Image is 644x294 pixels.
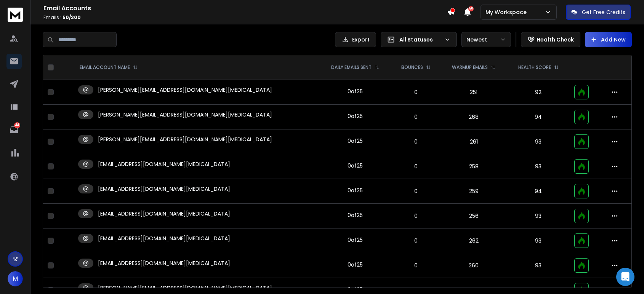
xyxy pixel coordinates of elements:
[98,136,272,143] p: [PERSON_NAME][EMAIL_ADDRESS][DOMAIN_NAME][MEDICAL_DATA]
[396,163,436,170] p: 0
[14,122,20,128] p: 44
[616,268,634,286] div: Open Intercom Messenger
[441,80,507,105] td: 251
[521,32,580,47] button: Health Check
[396,286,436,294] p: 0
[441,204,507,228] td: 256
[507,253,570,278] td: 93
[348,236,363,244] div: 0 of 25
[98,160,230,168] p: [EMAIL_ADDRESS][DOMAIN_NAME][MEDICAL_DATA]
[468,6,474,11] span: 50
[507,129,570,154] td: 93
[8,271,23,286] button: M
[441,228,507,253] td: 262
[98,185,230,193] p: [EMAIL_ADDRESS][DOMAIN_NAME][MEDICAL_DATA]
[348,88,363,95] div: 0 of 25
[98,86,272,94] p: [PERSON_NAME][EMAIL_ADDRESS][DOMAIN_NAME][MEDICAL_DATA]
[507,105,570,129] td: 94
[396,88,436,96] p: 0
[582,8,625,16] p: Get Free Credits
[98,284,272,292] p: [PERSON_NAME][EMAIL_ADDRESS][DOMAIN_NAME][MEDICAL_DATA]
[518,64,551,70] p: HEALTH SCORE
[348,162,363,169] div: 0 of 25
[348,137,363,145] div: 0 of 25
[507,228,570,253] td: 93
[452,64,488,70] p: WARMUP EMAILS
[566,5,631,20] button: Get Free Credits
[43,14,447,21] p: Emails :
[396,113,436,121] p: 0
[399,36,441,43] p: All Statuses
[396,262,436,269] p: 0
[331,64,372,70] p: DAILY EMAILS SENT
[80,64,138,70] div: EMAIL ACCOUNT NAME
[441,105,507,129] td: 268
[62,14,81,21] span: 50 / 200
[441,179,507,204] td: 259
[43,4,447,13] h1: Email Accounts
[396,237,436,244] p: 0
[348,261,363,268] div: 0 of 25
[6,122,22,137] a: 44
[461,32,511,47] button: Newest
[98,210,230,217] p: [EMAIL_ADDRESS][DOMAIN_NAME][MEDICAL_DATA]
[396,212,436,220] p: 0
[98,111,272,118] p: [PERSON_NAME][EMAIL_ADDRESS][DOMAIN_NAME][MEDICAL_DATA]
[537,36,574,43] p: Health Check
[485,8,530,16] p: My Workspace
[585,32,632,47] button: Add New
[8,8,23,22] img: logo
[507,80,570,105] td: 92
[507,204,570,228] td: 93
[348,187,363,194] div: 0 of 25
[396,187,436,195] p: 0
[335,32,376,47] button: Export
[441,253,507,278] td: 260
[348,286,363,293] div: 0 of 25
[98,235,230,242] p: [EMAIL_ADDRESS][DOMAIN_NAME][MEDICAL_DATA]
[441,154,507,179] td: 258
[348,112,363,120] div: 0 of 25
[507,179,570,204] td: 94
[507,154,570,179] td: 93
[348,211,363,219] div: 0 of 25
[401,64,423,70] p: BOUNCES
[98,259,230,267] p: [EMAIL_ADDRESS][DOMAIN_NAME][MEDICAL_DATA]
[441,129,507,154] td: 261
[396,138,436,145] p: 0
